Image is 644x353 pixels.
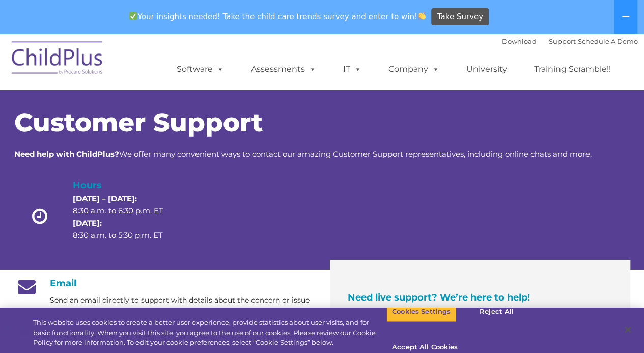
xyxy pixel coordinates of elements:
[418,12,426,20] img: 👏
[14,149,119,159] strong: Need help with ChildPlus?
[125,7,430,26] span: Your insights needed! Take the child care trends survey and enter to win!
[348,292,530,303] span: Need live support? We’re here to help!
[33,318,386,348] div: This website uses cookies to create a better user experience, provide statistics about user visit...
[50,294,315,319] p: Send an email directly to support with details about the concern or issue you are experiencing.
[386,301,456,322] button: Cookies Settings
[502,37,638,45] font: |
[333,59,372,79] a: IT
[456,59,517,79] a: University
[7,34,108,85] img: ChildPlus by Procare Solutions
[73,178,181,193] h4: Hours
[617,318,639,341] button: Close
[73,193,181,241] p: 8:30 a.m. to 6:30 p.m. ET 8:30 a.m. to 5:30 p.m. ET
[73,194,137,203] strong: [DATE] – [DATE]:
[241,59,326,79] a: Assessments
[465,301,528,322] button: Reject All
[14,278,315,289] h4: Email
[14,107,263,138] span: Customer Support
[524,59,621,79] a: Training Scramble!!
[437,8,483,26] span: Take Survey
[378,59,450,79] a: Company
[549,37,576,45] a: Support
[129,12,137,20] img: ✅
[166,59,234,79] a: Software
[502,37,537,45] a: Download
[578,37,638,45] a: Schedule A Demo
[431,8,489,26] a: Take Survey
[14,149,592,159] span: We offer many convenient ways to contact our amazing Customer Support representatives, including ...
[73,218,102,228] strong: [DATE]:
